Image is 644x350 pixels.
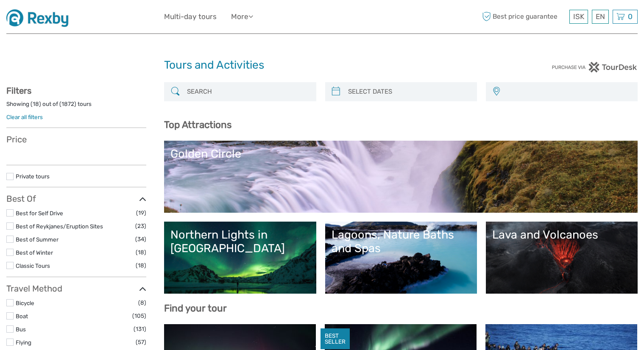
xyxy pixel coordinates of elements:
img: 1430-dd05a757-d8ed-48de-a814-6052a4ad6914_logo_small.jpg [6,6,75,27]
div: Northern Lights in [GEOGRAPHIC_DATA] [170,228,309,256]
a: Flying [16,339,31,346]
a: Boat [16,313,28,319]
div: Lagoons, Nature Baths and Spas [332,228,471,256]
label: 18 [33,100,39,108]
h3: Best Of [6,194,146,204]
strong: Filters [6,86,31,96]
div: Lava and Volcanoes [492,228,631,242]
span: (18) [136,247,146,257]
span: 0 [627,12,634,21]
span: (131) [134,324,146,334]
span: Best price guarantee [480,10,567,24]
span: (23) [135,221,146,231]
img: PurchaseViaTourDesk.png [552,62,638,72]
a: Northern Lights in [GEOGRAPHIC_DATA] [170,228,309,287]
b: Find your tour [164,303,227,314]
a: Multi-day tours [164,11,217,23]
span: ISK [573,12,584,21]
span: (105) [132,311,146,321]
div: Golden Circle [170,147,631,161]
a: More [231,11,253,23]
h1: Tours and Activities [164,58,480,72]
label: 1872 [61,100,74,108]
a: Clear all filters [6,114,43,120]
span: (57) [136,337,146,347]
a: Lagoons, Nature Baths and Spas [332,228,471,287]
a: Lava and Volcanoes [492,228,631,287]
a: Best of Winter [16,249,53,256]
a: Golden Circle [170,147,631,206]
a: Bicycle [16,300,34,306]
h3: Price [6,134,146,144]
span: (8) [138,298,146,308]
input: SEARCH [184,84,312,99]
span: (19) [136,208,146,218]
div: BEST SELLER [321,328,350,350]
input: SELECT DATES [345,84,473,99]
a: Best of Reykjanes/Eruption Sites [16,223,103,230]
a: Classic Tours [16,262,50,269]
span: (34) [135,234,146,244]
div: EN [592,10,609,24]
h3: Travel Method [6,283,146,294]
a: Private tours [16,173,50,180]
a: Best of Summer [16,236,59,243]
span: (18) [136,261,146,270]
b: Top Attractions [164,119,231,131]
a: Bus [16,326,26,333]
a: Best for Self Drive [16,210,63,217]
div: Showing ( ) out of ( ) tours [6,100,146,113]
